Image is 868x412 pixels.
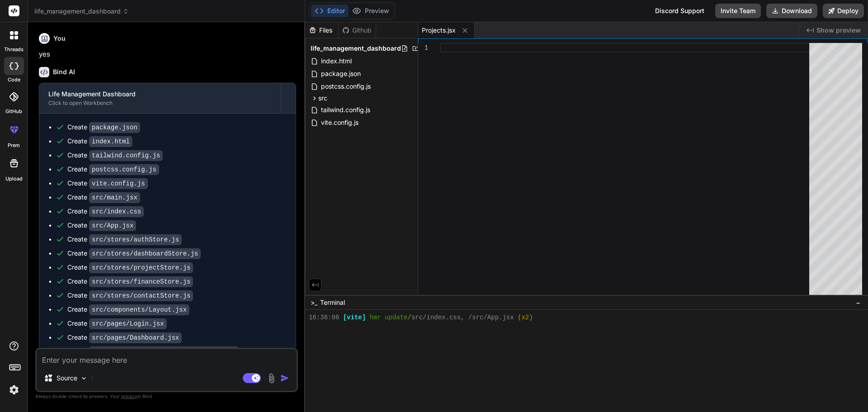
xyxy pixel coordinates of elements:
div: Create [67,235,182,244]
span: >_ [311,298,317,307]
label: GitHub [5,108,22,115]
code: src/stores/authStore.js [89,234,182,245]
span: Show preview [816,26,861,35]
code: postcss.config.js [89,164,159,175]
p: yes [39,49,296,60]
label: prem [8,142,20,149]
code: src/pages/Login.jsx [89,318,167,329]
img: Pick Models [80,374,88,382]
span: 16:36:06 [309,313,339,322]
span: (x2) [518,313,533,322]
div: Create [67,249,201,258]
button: Invite Team [715,4,761,18]
button: Preview [349,5,393,17]
div: Life Management Dashboard [48,90,272,99]
code: src/index.css [89,206,144,217]
span: src [318,94,327,103]
div: Create [67,151,163,160]
span: life_management_dashboard [311,44,401,53]
h6: Bind AI [53,67,75,76]
div: Create [67,221,136,230]
div: Create [67,179,148,188]
div: Create [67,291,193,300]
span: Projects.jsx [422,26,456,35]
img: attachment [266,373,277,384]
div: Create [67,319,167,328]
button: Deploy [823,4,864,18]
span: tailwind.config.js [320,104,371,115]
div: Create [67,347,239,356]
span: index.html [320,56,353,66]
button: − [854,295,863,310]
div: Github [339,26,376,35]
label: Upload [5,175,23,183]
button: Download [766,4,817,18]
span: − [856,298,861,307]
span: hmr update [370,313,408,322]
code: tailwind.config.js [89,150,163,161]
code: src/stores/dashboardStore.js [89,248,201,259]
div: Create [67,277,193,286]
code: src/stores/projectStore.js [89,262,193,273]
code: src/stores/financeStore.js [89,276,193,287]
code: index.html [89,136,132,147]
span: Terminal [320,298,345,307]
label: threads [4,46,24,53]
div: Create [67,263,193,272]
label: code [8,76,20,84]
div: Create [67,333,182,342]
span: postcss.config.js [320,81,372,92]
div: Discord Support [650,4,710,18]
code: src/stores/contactStore.js [89,290,193,301]
img: settings [6,382,22,398]
button: Editor [311,5,349,17]
span: /src/index.css, /src/App.jsx [408,313,514,322]
code: src/pages/Dashboard.jsx [89,332,182,343]
span: life_management_dashboard [34,7,129,16]
code: src/App.jsx [89,220,136,231]
div: Create [67,193,140,202]
code: package.json [89,122,140,133]
span: privacy [121,393,137,399]
div: Click to open Workbench [48,99,272,107]
code: src/main.jsx [89,192,140,203]
code: vite.config.js [89,178,148,189]
span: vite.config.js [320,117,359,128]
div: Create [67,305,189,314]
code: src/components/Layout.jsx [89,304,189,315]
div: Create [67,165,159,174]
p: Source [57,374,77,383]
code: src/components/widgets/StatsWidget.jsx [89,346,239,357]
img: icon [280,374,289,383]
span: package.json [320,68,362,79]
div: 1 [418,43,428,52]
button: Life Management DashboardClick to open Workbench [39,83,281,113]
p: Always double-check its answers. Your in Bind [35,392,298,401]
div: Create [67,137,132,146]
span: [vite] [343,313,366,322]
div: Create [67,123,140,132]
div: Files [305,26,338,35]
h6: You [53,34,66,43]
div: Create [67,207,144,216]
